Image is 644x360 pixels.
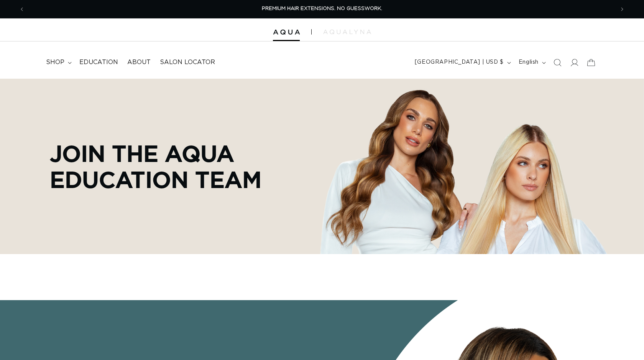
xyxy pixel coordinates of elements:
img: Aqua Hair Extensions [273,30,300,35]
summary: Search [549,54,566,71]
img: aqualyna.com [323,30,371,34]
summary: shop [41,54,75,71]
button: [GEOGRAPHIC_DATA] | USD $ [410,55,514,70]
button: Previous announcement [13,2,30,17]
a: About [123,54,155,71]
span: English [519,58,539,66]
p: Join the AQUA Education team [50,140,299,192]
span: Education [79,58,118,66]
span: Salon Locator [160,58,215,66]
a: Salon Locator [155,54,220,71]
a: Education [75,54,123,71]
span: PREMIUM HAIR EXTENSIONS. NO GUESSWORK. [262,6,382,11]
span: shop [46,58,64,66]
span: [GEOGRAPHIC_DATA] | USD $ [415,58,504,66]
span: About [127,58,151,66]
button: Next announcement [614,2,631,17]
button: English [514,55,549,70]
